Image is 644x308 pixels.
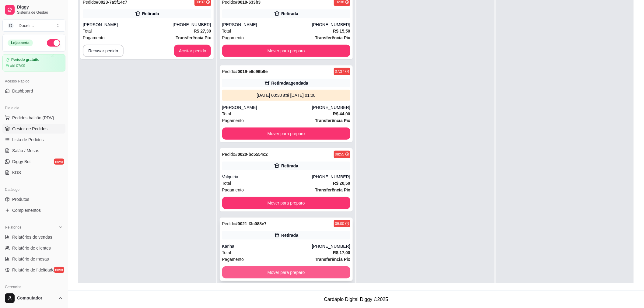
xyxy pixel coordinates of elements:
a: Relatório de mesas [2,254,65,264]
strong: R$ 15,50 [333,29,350,33]
div: 07:37 [335,69,344,74]
a: Relatório de clientes [2,243,65,253]
strong: Transferência Pix [315,118,350,123]
div: [PERSON_NAME] [222,22,312,28]
div: Dia a dia [2,103,65,113]
article: até 07/09 [10,63,25,68]
article: Período gratuito [11,58,40,62]
button: Pedidos balcão (PDV) [2,113,65,123]
span: Relatório de fidelidade [12,267,54,273]
button: Computador [2,291,65,306]
strong: Transferência Pix [315,257,350,262]
span: Sistema de Gestão [17,10,63,15]
div: Loja aberta [8,40,33,46]
div: Retirada [281,11,298,17]
div: [PHONE_NUMBER] [312,22,350,28]
div: Catálogo [2,185,65,194]
span: Relatórios [5,225,21,230]
span: KDS [12,170,21,176]
strong: R$ 20,50 [333,181,350,186]
span: Produtos [12,196,29,202]
span: Total [222,28,231,34]
button: Mover para preparo [222,197,351,209]
div: [PHONE_NUMBER] [312,174,350,180]
a: Período gratuitoaté 07/09 [2,54,65,72]
button: Aceitar pedido [174,45,211,57]
footer: Cardápio Digital Diggy © 2025 [68,291,644,308]
span: Pagamento [222,117,244,124]
span: Total [222,180,231,187]
div: Gerenciar [2,282,65,292]
a: KDS [2,168,65,177]
span: Salão / Mesas [12,148,39,154]
strong: # 0019-e6c96b9e [235,69,268,74]
span: Pagamento [222,187,244,193]
span: Pedido [222,221,236,226]
span: D [8,23,14,29]
span: Diggy Bot [12,159,31,165]
span: Pedido [222,69,236,74]
strong: Transferência Pix [176,35,211,40]
span: Diggy [17,5,63,10]
span: Relatório de mesas [12,256,49,262]
a: Dashboard [2,86,65,96]
div: Valquiria [222,174,312,180]
span: Total [222,249,231,256]
button: Select a team [2,19,65,32]
div: [PHONE_NUMBER] [312,243,350,249]
strong: R$ 44,00 [333,111,350,116]
span: Computador [17,296,56,301]
strong: Transferência Pix [315,35,350,40]
span: Dashboard [12,88,33,94]
a: Relatórios de vendas [2,232,65,242]
button: Recusar pedido [83,45,124,57]
span: Complementos [12,207,41,213]
strong: R$ 27,30 [194,29,211,33]
div: 09:00 [335,221,344,226]
div: Retirada agendada [271,80,308,86]
span: Relatórios de vendas [12,234,52,240]
span: Relatório de clientes [12,245,51,251]
a: Diggy Botnovo [2,157,65,166]
div: Karina [222,243,312,249]
button: Mover para preparo [222,45,351,57]
span: Total [222,110,231,117]
div: Doceli ... [19,23,34,29]
a: Relatório de fidelidadenovo [2,265,65,275]
span: Lista de Pedidos [12,137,44,143]
a: Lista de Pedidos [2,135,65,145]
strong: R$ 17,00 [333,250,350,255]
span: Pagamento [83,34,105,41]
button: Alterar Status [47,39,60,47]
div: [PHONE_NUMBER] [312,104,350,110]
a: Complementos [2,205,65,215]
span: Pedido [222,152,236,157]
div: [PHONE_NUMBER] [173,22,211,28]
div: [PERSON_NAME] [222,104,312,110]
div: Retirada [142,11,159,17]
div: [PERSON_NAME] [83,22,173,28]
a: Produtos [2,194,65,204]
strong: # 0020-bc5554c2 [235,152,268,157]
a: Gestor de Pedidos [2,124,65,134]
span: Pagamento [222,256,244,263]
span: Gestor de Pedidos [12,126,47,132]
strong: Transferência Pix [315,187,350,192]
button: Mover para preparo [222,128,351,140]
span: Pagamento [222,34,244,41]
div: Retirada [281,232,298,238]
strong: # 0021-f3c088e7 [235,221,267,226]
span: Total [83,28,92,34]
div: Retirada [281,163,298,169]
a: DiggySistema de Gestão [2,2,65,17]
div: 08:55 [335,152,344,157]
span: Pedidos balcão (PDV) [12,115,54,121]
a: Salão / Mesas [2,146,65,156]
div: [DATE] 00:30 até [DATE] 01:00 [225,92,348,98]
div: Acesso Rápido [2,76,65,86]
button: Mover para preparo [222,266,351,278]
